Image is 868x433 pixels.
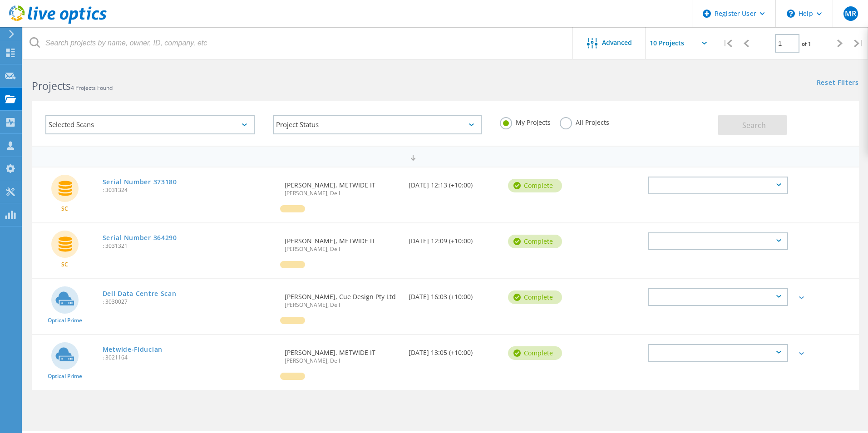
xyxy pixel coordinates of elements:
[61,206,68,212] span: SC
[508,290,562,304] div: Complete
[404,223,503,253] div: [DATE] 12:09 (+10:00)
[404,279,503,309] div: [DATE] 16:03 (+10:00)
[404,167,503,197] div: [DATE] 12:13 (+10:00)
[404,335,503,365] div: [DATE] 13:05 (+10:00)
[103,290,177,297] a: Dell Data Centre Scan
[23,27,573,59] input: Search projects by name, owner, ID, company, etc
[103,187,276,193] span: : 3031324
[508,179,562,192] div: Complete
[61,262,68,267] span: SC
[500,117,551,126] label: My Projects
[280,223,404,261] div: [PERSON_NAME], METWIDE IT
[103,355,276,360] span: : 3021164
[103,299,276,305] span: : 3030027
[71,84,113,92] span: 4 Projects Found
[48,374,82,379] span: Optical Prime
[280,279,404,317] div: [PERSON_NAME], Cue Design Pty Ltd
[280,167,404,205] div: [PERSON_NAME], METWIDE IT
[718,115,787,135] button: Search
[508,346,562,360] div: Complete
[280,335,404,373] div: [PERSON_NAME], METWIDE IT
[285,191,399,196] span: [PERSON_NAME], Dell
[849,27,868,59] div: |
[817,79,859,87] a: Reset Filters
[742,120,766,130] span: Search
[45,115,255,134] div: Selected Scans
[32,79,71,93] b: Projects
[285,358,399,364] span: [PERSON_NAME], Dell
[508,235,562,248] div: Complete
[273,115,482,134] div: Project Status
[103,243,276,249] span: : 3031321
[845,10,856,17] span: MR
[48,318,82,323] span: Optical Prime
[787,10,795,18] svg: \n
[103,179,177,185] a: Serial Number 373180
[285,246,399,252] span: [PERSON_NAME], Dell
[103,346,163,353] a: Metwide-Fiducian
[9,19,107,25] a: Live Optics Dashboard
[718,27,737,59] div: |
[602,39,632,46] span: Advanced
[285,302,399,308] span: [PERSON_NAME], Dell
[103,235,177,241] a: Serial Number 364290
[560,117,609,126] label: All Projects
[802,40,811,48] span: of 1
